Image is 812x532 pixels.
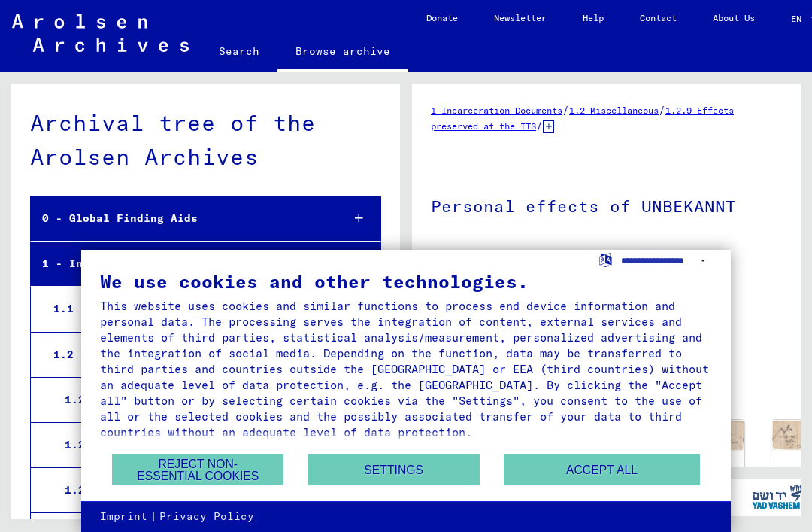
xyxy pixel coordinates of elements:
a: Privacy Policy [159,509,254,524]
button: Settings [308,454,480,485]
span: EN [791,14,807,24]
a: Search [201,33,277,69]
div: We use cookies and other technologies. [100,272,712,290]
button: Accept all [504,454,699,485]
img: Arolsen_neg.svg [12,14,189,52]
div: 1 - Incarceration Documents [31,249,330,278]
button: Reject non-essential cookies [112,454,283,485]
div: 0 - Global Finding Aids [31,204,330,233]
a: 1 Incarceration Documents [431,105,562,116]
div: Archival tree of the Arolsen Archives [30,106,381,174]
div: This website uses cookies and similar functions to process end device information and personal da... [100,298,712,440]
div: 1.1 - Camps and Ghettos [42,294,330,324]
div: 1.2.1 - Deportations and Transports [53,385,330,415]
h1: Personal effects of UNBEKANNT [431,172,782,238]
div: 1.2 - Miscellaneous [42,340,330,369]
span: / [562,103,569,117]
a: Imprint [100,509,147,524]
a: Browse archive [277,33,408,72]
div: 1.2.2 - Prisons [53,430,330,460]
span: / [536,119,543,132]
span: / [659,103,665,117]
img: yv_logo.png [749,478,805,515]
a: 1.2 Miscellaneous [569,105,659,116]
